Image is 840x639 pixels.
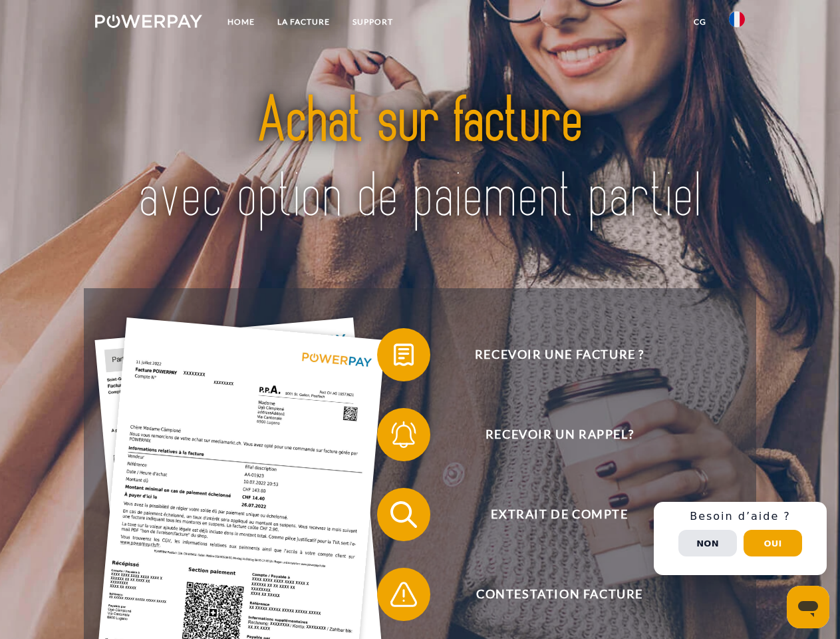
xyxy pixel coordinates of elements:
img: qb_search.svg [387,498,420,531]
span: Recevoir un rappel? [396,408,722,461]
button: Extrait de compte [377,488,723,541]
h3: Besoin d’aide ? [662,510,819,523]
button: Recevoir un rappel? [377,408,723,461]
button: Non [678,530,737,556]
span: Contestation Facture [396,568,722,621]
a: CG [682,10,718,34]
img: fr [729,11,745,27]
div: Schnellhilfe [654,502,827,575]
img: title-powerpay_fr.svg [127,64,713,255]
iframe: Bouton de lancement de la fenêtre de messagerie [787,586,829,628]
img: qb_bill.svg [387,338,420,371]
button: Oui [744,530,802,556]
a: Home [216,10,266,34]
span: Extrait de compte [396,488,722,541]
button: Recevoir une facture ? [377,328,723,381]
img: logo-powerpay-white.svg [95,15,202,28]
img: qb_warning.svg [387,578,420,611]
img: qb_bell.svg [387,418,420,451]
button: Contestation Facture [377,568,723,621]
span: Recevoir une facture ? [396,328,722,381]
a: LA FACTURE [266,10,341,34]
a: Support [341,10,404,34]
